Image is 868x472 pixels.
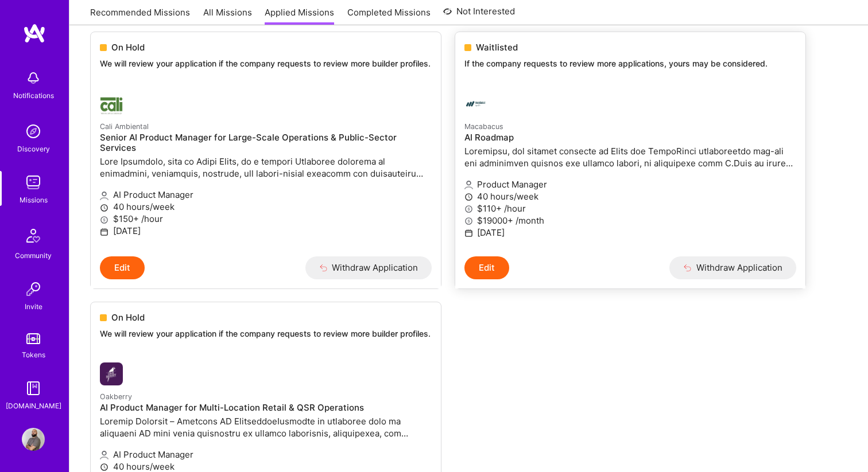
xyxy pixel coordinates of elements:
[19,428,48,451] a: User Avatar
[464,217,473,225] i: icon MoneyGray
[100,328,432,340] p: We will review your application if the company requests to review more builder profiles.
[464,58,796,69] p: If the company requests to review more applications, yours may be considered.
[22,67,45,89] img: bell
[100,213,432,225] p: $150+ /hour
[347,6,431,25] a: Completed Missions
[100,463,108,471] i: icon Clock
[464,132,796,143] h4: AI Roadmap
[100,392,132,401] small: Oakberry
[22,428,45,451] img: User Avatar
[111,311,145,323] span: On Hold
[90,6,190,25] a: Recommended Missions
[100,216,108,224] i: icon MoneyGray
[100,192,108,200] i: icon Applicant
[20,222,47,249] img: Community
[464,205,473,213] i: icon MoneyGray
[464,122,503,131] small: Macabacus
[443,5,515,25] a: Not Interested
[23,23,46,44] img: logo
[100,448,432,461] p: AI Product Manager
[669,256,796,279] button: Withdraw Application
[464,227,796,239] p: [DATE]
[464,178,796,190] p: Product Manager
[6,400,61,412] div: [DOMAIN_NAME]
[100,204,108,212] i: icon Clock
[15,249,52,262] div: Community
[464,202,796,214] p: $110+ /hour
[100,225,432,237] p: [DATE]
[464,256,509,279] button: Edit
[476,41,518,53] span: Waitlisted
[22,377,45,400] img: guide book
[20,194,48,206] div: Missions
[203,6,252,25] a: All Missions
[100,189,432,201] p: AI Product Manager
[100,228,108,236] i: icon Calendar
[100,451,108,459] i: icon Applicant
[464,181,473,189] i: icon Applicant
[22,171,45,194] img: teamwork
[100,256,145,279] button: Edit
[100,362,123,385] img: Oakberry company logo
[100,122,149,131] small: Cali Ambiental
[100,403,432,413] h4: AI Product Manager for Multi-Location Retail & QSR Operations
[111,41,145,53] span: On Hold
[100,92,123,115] img: Cali Ambiental company logo
[464,190,796,202] p: 40 hours/week
[100,201,432,213] p: 40 hours/week
[455,83,805,256] a: Macabacus company logoMacabacusAI RoadmapLoremipsu, dol sitamet consecte ad Elits doe TempoRinci ...
[100,415,432,439] p: Loremip Dolorsit – Ametcons AD ElitseddoeIusmodte in utlaboree dolo ma aliquaeni AD mini venia qu...
[100,132,432,153] h4: Senior AI Product Manager for Large-Scale Operations & Public-Sector Services
[100,155,432,180] p: Lore Ipsumdolo, sita co Adipi Elits, do e tempori Utlaboree dolorema al enimadmini, veniamquis, n...
[17,143,50,155] div: Discovery
[91,83,441,256] a: Cali Ambiental company logoCali AmbientalSenior AI Product Manager for Large-Scale Operations & P...
[22,278,45,301] img: Invite
[25,301,42,313] div: Invite
[22,120,45,143] img: discovery
[464,92,487,115] img: Macabacus company logo
[26,333,40,344] img: tokens
[464,214,796,227] p: $19000+ /month
[265,6,334,25] a: Applied Missions
[464,145,796,169] p: Loremipsu, dol sitamet consecte ad Elits doe TempoRinci utlaboreetdo mag-ali eni adminimven quisn...
[13,89,54,102] div: Notifications
[22,349,45,361] div: Tokens
[305,256,432,279] button: Withdraw Application
[464,193,473,201] i: icon Clock
[100,58,432,69] p: We will review your application if the company requests to review more builder profiles.
[464,229,473,237] i: icon Calendar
